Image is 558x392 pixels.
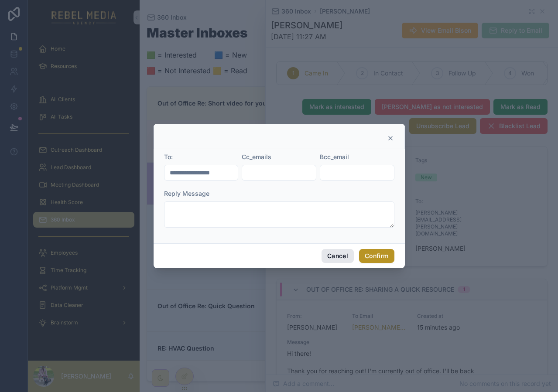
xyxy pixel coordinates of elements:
span: To: [164,153,173,160]
button: Confirm [359,249,394,263]
button: Cancel [322,249,354,263]
span: Cc_emails [242,153,271,160]
span: Reply Message [164,190,209,197]
span: Bcc_email [320,153,349,160]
